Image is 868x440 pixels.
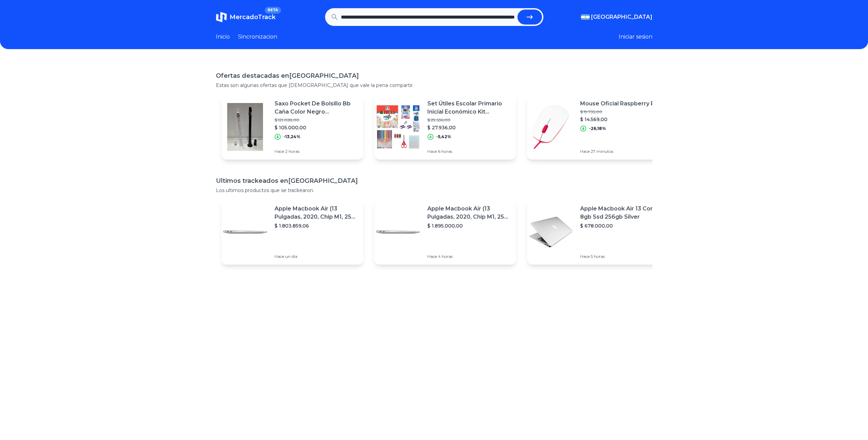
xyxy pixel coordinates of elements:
[374,103,422,151] img: Featured image
[238,33,277,41] a: Sincronizacion
[275,117,358,123] p: $ 121.028,00
[427,205,511,221] p: Apple Macbook Air (13 Pulgadas, 2020, Chip M1, 256 Gb De Ssd, 8 Gb De Ram) - Plata
[580,109,656,115] p: $ 19.735,00
[275,222,358,229] p: $ 1.803.859,06
[275,100,358,116] p: Saxo Pocket De Bolsillo Bb Caña Color Negro [PERSON_NAME]
[275,254,358,259] p: Hace un día
[216,71,652,80] h1: Ofertas destacadas en [GEOGRAPHIC_DATA]
[283,134,300,140] p: -13,24%
[216,33,230,41] a: Inicio
[216,82,652,89] p: Estas son algunas ofertas que [DEMOGRAPHIC_DATA] que vale la pena compartir.
[527,208,575,256] img: Featured image
[374,94,516,160] a: Featured imageSet Útiles Escolar Primario Inicial Económico Kit Completo$ 29.536,00$ 27.936,00-5,...
[221,94,363,160] a: Featured imageSaxo Pocket De Bolsillo Bb Caña Color Negro [PERSON_NAME]$ 121.028,00$ 105.000,00-1...
[275,149,358,154] p: Hace 2 horas
[216,12,276,23] a: MercadoTrackBETA
[275,205,358,221] p: Apple Macbook Air (13 Pulgadas, 2020, Chip M1, 256 Gb De Ssd, 8 Gb De Ram) - Plata
[427,117,511,123] p: $ 29.536,00
[580,222,663,229] p: $ 678.000,00
[580,205,663,221] p: Apple Macbook Air 13 Core I5 8gb Ssd 256gb Silver
[580,116,656,123] p: $ 14.569,00
[527,94,669,160] a: Featured imageMouse Oficial Raspberry Pi$ 19.735,00$ 14.569,00-26,18%Hace 27 minutos
[374,208,422,256] img: Featured image
[527,103,575,151] img: Featured image
[580,100,656,108] p: Mouse Oficial Raspberry Pi
[581,14,590,20] img: Argentina
[619,33,652,41] button: Iniciar sesion
[216,12,227,23] img: MercadoTrack
[591,13,652,21] span: [GEOGRAPHIC_DATA]
[374,199,516,265] a: Featured imageApple Macbook Air (13 Pulgadas, 2020, Chip M1, 256 Gb De Ssd, 8 Gb De Ram) - Plata$...
[589,126,606,131] p: -26,18%
[427,124,511,131] p: $ 27.936,00
[436,134,451,140] p: -5,42%
[230,13,276,21] span: MercadoTrack
[427,254,511,259] p: Hace 4 horas
[527,199,669,265] a: Featured imageApple Macbook Air 13 Core I5 8gb Ssd 256gb Silver$ 678.000,00Hace 5 horas
[427,149,511,154] p: Hace 6 horas
[216,176,652,186] h1: Ultimos trackeados en [GEOGRAPHIC_DATA]
[580,149,656,154] p: Hace 27 minutos
[265,7,281,14] span: BETA
[221,103,269,151] img: Featured image
[427,100,511,116] p: Set Útiles Escolar Primario Inicial Económico Kit Completo
[580,254,663,259] p: Hace 5 horas
[216,187,652,194] p: Los ultimos productos que se trackearon.
[427,222,511,229] p: $ 1.895.000,00
[221,208,269,256] img: Featured image
[275,124,358,131] p: $ 105.000,00
[581,13,652,21] button: [GEOGRAPHIC_DATA]
[221,199,363,265] a: Featured imageApple Macbook Air (13 Pulgadas, 2020, Chip M1, 256 Gb De Ssd, 8 Gb De Ram) - Plata$...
